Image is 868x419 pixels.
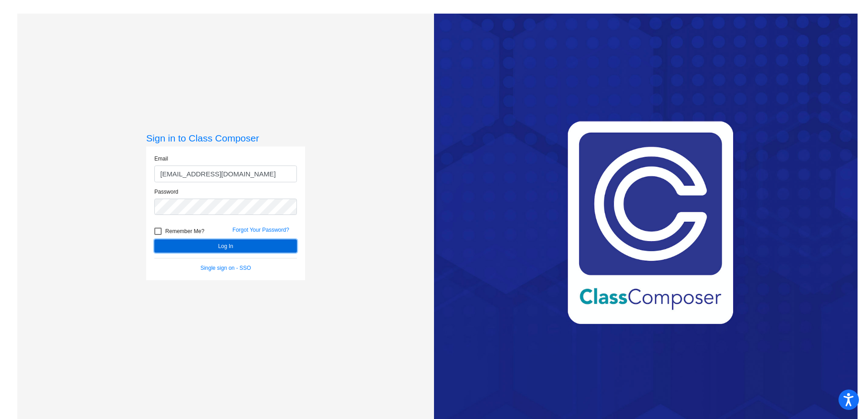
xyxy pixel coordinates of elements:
[146,132,305,144] h3: Sign in to Class Composer
[232,227,289,233] a: Forgot Your Password?
[154,188,178,196] label: Password
[154,239,297,253] button: Log In
[154,155,168,163] label: Email
[165,226,204,237] span: Remember Me?
[200,265,251,271] a: Single sign on - SSO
